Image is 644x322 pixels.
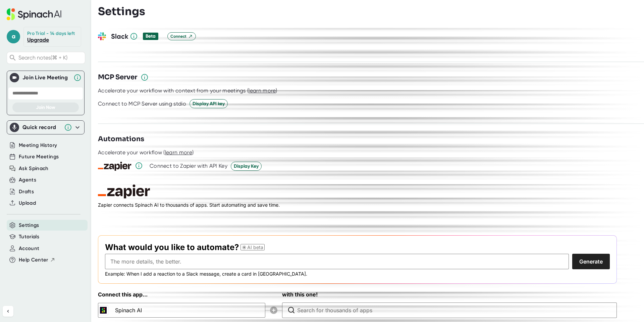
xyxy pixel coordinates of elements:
[19,222,39,229] button: Settings
[249,87,276,94] span: learn more
[3,306,13,317] button: Collapse sidebar
[98,149,194,156] div: Accelerate your workflow ( )
[19,142,57,149] button: Meeting History
[19,256,55,264] button: Help Center
[98,134,144,144] h3: Automations
[12,103,79,112] button: Join Now
[22,74,70,81] div: Join Live Meeting
[111,31,162,41] h3: Slack
[146,33,156,39] div: Beta
[19,245,39,252] button: Account
[19,233,39,241] button: Tutorials
[193,100,225,107] span: Display API key
[27,31,75,37] div: Pro Trial - 14 days left
[98,5,145,18] h3: Settings
[10,71,82,84] div: Join Live MeetingJoin Live Meeting
[231,162,262,171] button: Display Key
[150,163,227,169] div: Connect to Zapier with API Key
[19,153,59,161] button: Future Meetings
[167,32,196,40] button: Connect
[19,256,48,264] span: Help Center
[7,30,20,43] span: a
[98,87,277,94] div: Accelerate your workflow with context from your meetings ( )
[18,54,83,61] span: Search notes (⌘ + K)
[10,121,82,134] div: Quick record
[190,99,228,108] button: Display API key
[19,176,36,184] button: Agents
[19,199,36,207] button: Upload
[170,33,193,39] span: Connect
[11,74,18,81] img: Join Live Meeting
[19,188,34,196] button: Drafts
[234,163,259,170] span: Display Key
[27,37,49,43] a: Upgrade
[22,124,61,131] div: Quick record
[165,149,192,156] span: learn more
[98,100,186,107] div: Connect to MCP Server using stdio
[98,72,137,82] h3: MCP Server
[19,165,49,172] button: Ask Spinach
[36,105,55,110] span: Join Now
